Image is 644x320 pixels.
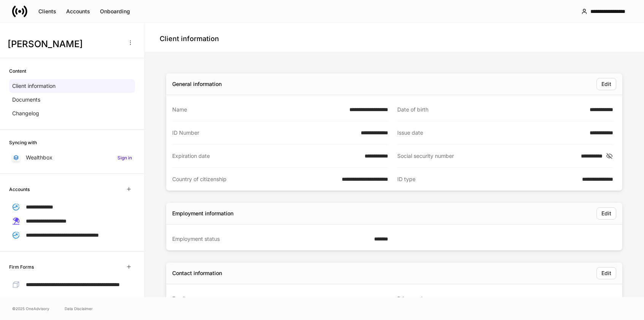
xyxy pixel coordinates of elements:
[9,107,135,120] a: Changelog
[172,269,222,277] div: Contact information
[172,295,333,302] div: Email
[397,152,576,160] div: Social security number
[601,269,611,277] div: Edit
[596,78,616,90] button: Edit
[8,38,121,50] h3: [PERSON_NAME]
[117,154,132,161] h6: Sign in
[172,235,370,243] div: Employment status
[12,82,56,90] p: Client information
[397,129,585,137] div: Issue date
[66,8,90,15] div: Accounts
[9,93,135,107] a: Documents
[9,139,37,146] h6: Syncing with
[172,152,360,160] div: Expiration date
[397,175,577,183] div: ID type
[160,34,219,43] h4: Client information
[9,263,34,271] h6: Firm Forms
[100,8,130,15] div: Onboarding
[601,80,611,88] div: Edit
[26,154,52,161] p: Wealthbox
[596,267,616,279] button: Edit
[9,186,30,193] h6: Accounts
[397,106,585,113] div: Date of birth
[172,129,356,137] div: ID Number
[12,306,49,312] span: © 2025 OneAdvisory
[172,210,233,217] div: Employment information
[65,306,93,312] a: Data Disclaimer
[172,80,222,88] div: General information
[38,8,56,15] div: Clients
[596,207,616,220] button: Edit
[9,79,135,93] a: Client information
[397,295,568,303] div: Primary phone
[61,5,95,18] button: Accounts
[601,210,611,217] div: Edit
[12,110,39,117] p: Changelog
[9,151,135,164] a: WealthboxSign in
[9,67,26,75] h6: Content
[33,5,61,18] button: Clients
[172,175,337,183] div: Country of citizenship
[95,5,135,18] button: Onboarding
[12,96,40,103] p: Documents
[172,106,345,113] div: Name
